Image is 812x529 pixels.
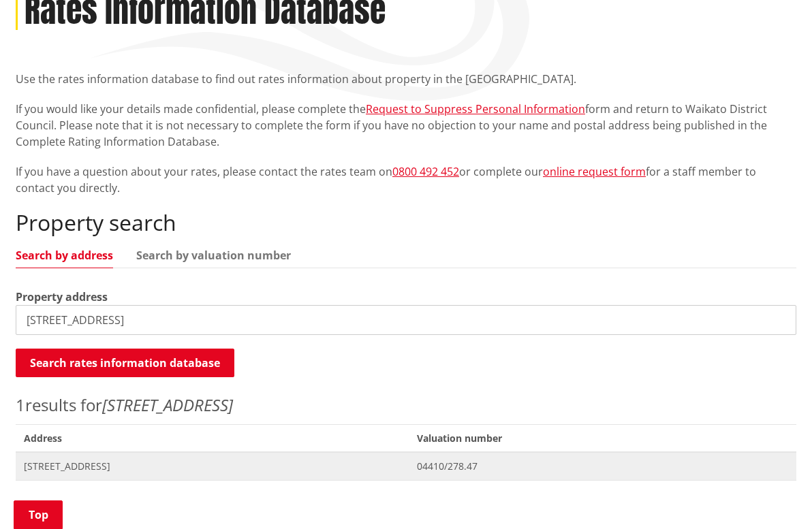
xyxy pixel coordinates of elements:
p: Use the rates information database to find out rates information about property in the [GEOGRAPHI... [16,71,796,87]
a: Search by address [16,250,113,261]
a: Search by valuation number [136,250,291,261]
input: e.g. Duke Street NGARUAWAHIA [16,305,796,335]
iframe: Messenger Launcher [749,472,798,521]
span: Address [16,424,409,452]
span: 1 [16,394,25,416]
a: Request to Suppress Personal Information [366,101,585,116]
label: Property address [16,289,108,305]
a: Top [14,500,63,529]
p: If you would like your details made confidential, please complete the form and return to Waikato ... [16,101,796,150]
a: 0800 492 452 [392,164,459,179]
span: 04410/278.47 [417,460,788,473]
p: If you have a question about your rates, please contact the rates team on or complete our for a s... [16,163,796,196]
h2: Property search [16,210,796,236]
span: Valuation number [409,424,796,452]
a: [STREET_ADDRESS] 04410/278.47 [16,452,796,480]
em: [STREET_ADDRESS] [102,394,233,416]
p: results for [16,393,796,417]
button: Search rates information database [16,349,234,377]
span: [STREET_ADDRESS] [24,460,401,473]
a: online request form [543,164,646,179]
